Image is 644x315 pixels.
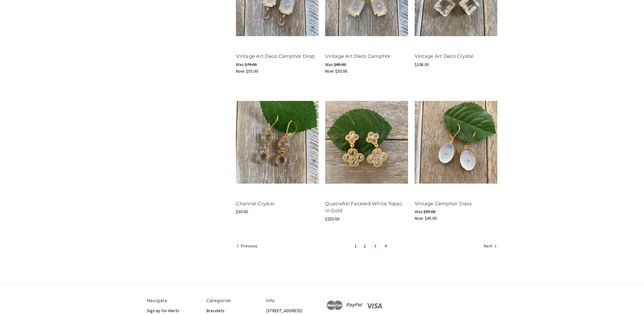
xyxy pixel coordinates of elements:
[245,62,257,67] span: $70.00
[352,242,359,249] a: Page 1 of 4
[423,209,435,214] span: $55.00
[325,216,339,222] span: $255.00
[246,68,258,74] span: $55.00
[482,242,497,251] a: Next
[236,61,319,68] div: Was:
[415,88,497,197] a: Vintage Camphor Glass
[334,62,346,67] span: $65.00
[415,62,429,67] span: $108.00
[415,201,472,207] a: Vintage Camphor Glass
[372,242,379,249] a: Page 3 of 4
[266,297,319,304] h5: Info
[325,68,334,74] span: Now:
[361,242,368,249] a: Page 2 of 4
[335,68,347,74] span: $50.00
[206,308,225,313] a: Bracelets
[236,68,245,74] span: Now:
[147,297,200,304] h5: Navigate
[325,88,408,197] a: Quatrefoil Faceted White Topaz in Gold
[415,53,474,59] a: Vintage Art Deco Crystal
[236,209,248,214] span: $30.00
[236,53,314,59] a: Vintage Art Deco Camphor Drop
[425,215,437,221] span: $45.00
[415,208,497,215] div: Was:
[236,101,319,184] img: Channel Crystal
[325,61,408,68] div: Was:
[206,297,259,304] h5: Categories
[325,53,390,59] a: Vintage Art Deco Camphor
[382,242,389,249] a: Page 4 of 4
[147,308,179,313] a: Sign up for Alerts
[236,242,260,251] a: Previous
[325,201,402,214] a: Quatrefoil Faceted White Topaz in Gold
[236,201,274,207] a: Channel Crystal
[325,101,408,184] img: Quatrefoil Faceted White Topaz in Gold
[236,88,319,197] a: Channel Crystal
[236,242,497,251] nav: pagination
[415,101,497,184] img: Vintage Camphor Glass
[415,215,424,221] span: Now:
